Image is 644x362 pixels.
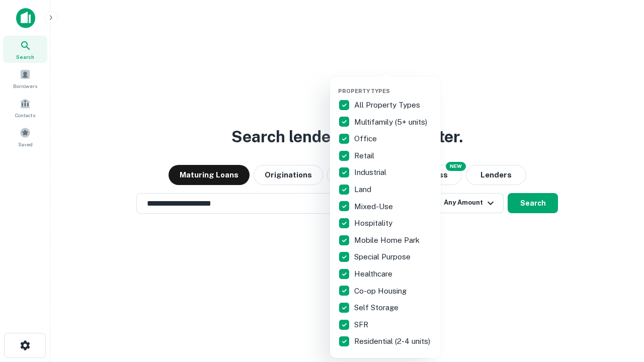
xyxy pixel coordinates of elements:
p: Special Purpose [354,251,413,263]
p: Hospitality [354,217,394,229]
p: Co-op Housing [354,285,409,297]
p: Industrial [354,166,388,178]
p: Healthcare [354,268,394,280]
p: Self Storage [354,302,400,314]
p: Retail [354,150,376,162]
p: Multifamily (5+ units) [354,116,429,128]
p: Residential (2-4 units) [354,335,432,347]
p: Mobile Home Park [354,234,422,246]
p: Office [354,133,379,145]
p: All Property Types [354,99,422,111]
p: SFR [354,319,370,331]
iframe: Chat Widget [594,282,644,330]
p: Land [354,184,373,196]
span: Property Types [338,88,390,94]
p: Mixed-Use [354,201,395,213]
